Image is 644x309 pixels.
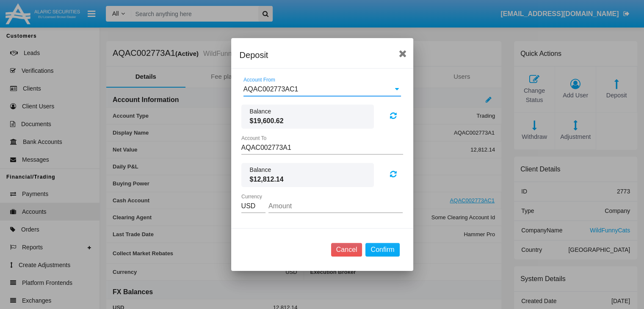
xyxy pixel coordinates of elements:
[365,243,399,257] button: Confirm
[240,48,405,62] div: Deposit
[250,166,365,174] span: Balance
[331,243,362,257] button: Cancel
[250,107,365,116] span: Balance
[250,174,365,185] span: $12,812.14
[250,116,365,126] span: $19,600.62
